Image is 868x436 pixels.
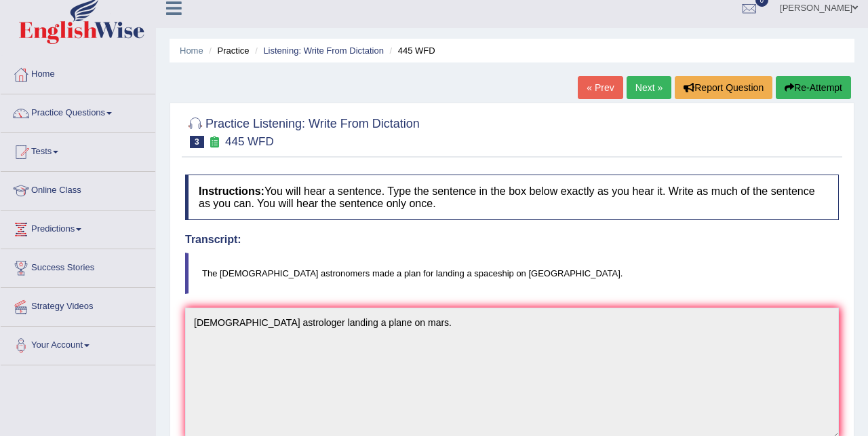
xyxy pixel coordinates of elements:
blockquote: The [DEMOGRAPHIC_DATA] astronomers made a plan for landing a spaceship on [GEOGRAPHIC_DATA]. [185,253,839,294]
a: Predictions [1,211,155,244]
small: Exam occurring question [208,136,222,149]
h4: Transcript: [185,234,839,246]
li: Practice [205,44,249,57]
b: Instructions: [199,185,264,197]
a: Strategy Videos [1,288,155,322]
small: 445 WFD [225,135,274,148]
a: Online Class [1,172,155,206]
button: Re-Attempt [776,76,851,99]
a: Tests [1,133,155,167]
a: Home [180,46,203,56]
a: Next » [627,76,671,99]
h4: You will hear a sentence. Type the sentence in the box below exactly as you hear it. Write as muc... [185,175,839,220]
a: « Prev [578,76,623,99]
li: 445 WFD [387,44,435,57]
a: Listening: Write From Dictation [263,46,384,56]
a: Success Stories [1,249,155,283]
span: 3 [190,136,204,148]
button: Report Question [675,76,772,99]
a: Home [1,56,155,90]
a: Practice Questions [1,94,155,128]
h2: Practice Listening: Write From Dictation [185,114,420,148]
a: Your Account [1,327,155,361]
